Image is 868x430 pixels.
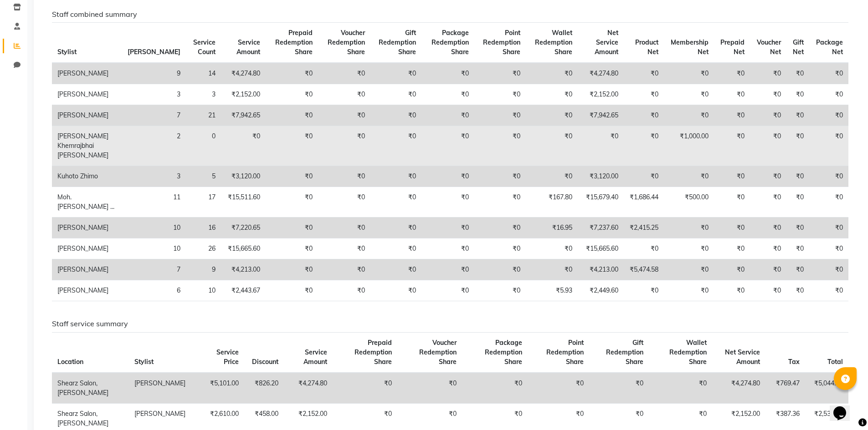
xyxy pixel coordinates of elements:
span: Package Redemption Share [431,29,469,56]
span: Tax [788,358,800,366]
td: ₹0 [266,238,318,259]
td: ₹0 [526,63,578,84]
td: ₹0 [750,84,786,105]
td: ₹0 [786,238,810,259]
td: ₹0 [526,84,578,105]
td: ₹0 [750,280,786,301]
td: Kuhoto Zhimo [52,166,122,187]
td: ₹0 [421,259,474,280]
h6: Staff service summary [52,319,848,328]
td: ₹0 [370,259,421,280]
td: ₹0 [421,126,474,166]
td: ₹0 [809,259,848,280]
td: ₹0 [318,238,370,259]
td: ₹5,101.00 [199,373,244,404]
td: ₹0 [318,84,370,105]
td: ₹7,237.60 [578,218,624,238]
span: Package Redemption Share [485,339,522,366]
td: ₹0 [750,63,786,84]
span: Product Net [635,38,658,56]
td: ₹0 [786,84,810,105]
span: Prepaid Redemption Share [354,339,392,366]
td: ₹7,220.65 [221,218,266,238]
td: ₹0 [474,126,526,166]
td: ₹0 [624,238,664,259]
td: [PERSON_NAME] [129,373,199,404]
td: 2 [122,126,186,166]
td: ₹500.00 [664,187,714,218]
td: ₹0 [474,187,526,218]
td: ₹0 [266,126,318,166]
td: ₹0 [714,63,750,84]
td: ₹0 [333,373,397,404]
td: ₹0 [526,166,578,187]
td: ₹0 [809,280,848,301]
td: ₹0 [750,166,786,187]
td: [PERSON_NAME] [52,84,122,105]
td: ₹2,449.60 [578,280,624,301]
td: ₹0 [750,218,786,238]
span: [PERSON_NAME] [128,48,180,56]
span: Wallet Redemption Share [535,29,572,56]
td: ₹15,511.60 [221,187,266,218]
span: Prepaid Redemption Share [275,29,313,56]
td: 14 [186,63,221,84]
td: ₹0 [421,105,474,126]
td: ₹0 [750,259,786,280]
td: ₹0 [664,238,714,259]
td: ₹0 [474,218,526,238]
td: ₹769.47 [765,373,805,404]
td: 16 [186,218,221,238]
span: Stylist [57,48,77,56]
td: [PERSON_NAME] Khemrajbhai [PERSON_NAME] [52,126,122,166]
td: 21 [186,105,221,126]
td: ₹0 [221,126,266,166]
td: 5 [186,166,221,187]
span: Service Amount [236,38,260,56]
td: ₹0 [266,280,318,301]
span: Service Count [193,38,216,56]
td: ₹0 [370,166,421,187]
td: Moh. [PERSON_NAME] ... [52,187,122,218]
td: ₹0 [370,126,421,166]
td: ₹4,274.80 [578,63,624,84]
td: ₹0 [786,218,810,238]
td: ₹0 [370,63,421,84]
td: ₹2,415.25 [624,218,664,238]
td: ₹0 [474,280,526,301]
td: ₹0 [786,187,810,218]
td: ₹2,152.00 [578,84,624,105]
td: ₹0 [664,166,714,187]
span: Net Service Amount [725,348,760,366]
td: ₹0 [526,259,578,280]
td: 7 [122,105,186,126]
td: ₹0 [809,105,848,126]
td: 9 [186,259,221,280]
td: ₹2,152.00 [221,84,266,105]
td: ₹0 [809,238,848,259]
span: Gift Net [793,38,804,56]
td: 3 [122,84,186,105]
td: ₹15,679.40 [578,187,624,218]
td: ₹15,665.60 [221,238,266,259]
span: Service Price [216,348,239,366]
td: 10 [122,238,186,259]
td: ₹0 [664,280,714,301]
td: [PERSON_NAME] [52,105,122,126]
td: ₹0 [664,105,714,126]
td: ₹0 [809,126,848,166]
td: ₹0 [370,187,421,218]
td: ₹0 [809,166,848,187]
td: ₹0 [421,218,474,238]
td: ₹0 [421,280,474,301]
td: ₹0 [589,373,649,404]
td: ₹0 [786,126,810,166]
td: ₹0 [421,187,474,218]
td: ₹0 [750,238,786,259]
td: ₹0 [664,259,714,280]
td: ₹0 [578,126,624,166]
td: ₹2,443.67 [221,280,266,301]
td: ₹0 [714,187,750,218]
td: ₹0 [714,259,750,280]
td: 10 [186,280,221,301]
